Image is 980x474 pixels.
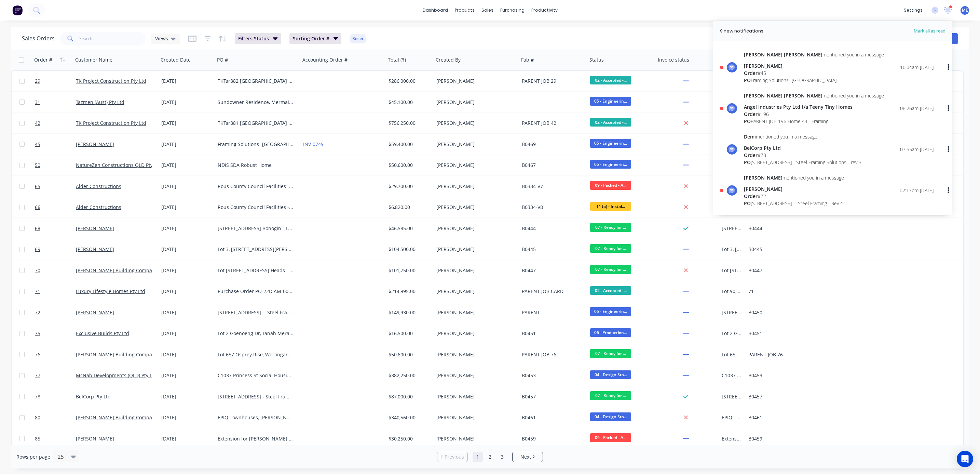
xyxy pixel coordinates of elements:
[590,97,631,105] span: 05 - Engineerin...
[35,239,76,260] a: 69
[436,393,512,400] div: [PERSON_NAME]
[76,267,174,274] a: [PERSON_NAME] Building Company Pty Ltd
[590,307,631,316] span: 05 - Engineerin...
[436,162,512,169] div: [PERSON_NAME]
[76,414,174,421] a: [PERSON_NAME] Building Company Pty Ltd
[75,56,112,63] div: Customer Name
[35,260,76,281] a: 70
[748,372,808,379] div: B0453
[744,51,884,58] div: mentioned you in a message
[302,56,348,63] div: Accounting Order #
[590,286,631,295] span: 02 - Accepted -...
[744,200,844,207] div: [STREET_ADDRESS] -- Steel Framing - Rev 4
[76,372,157,379] a: McNab Developments (QLD) Pty Ltd
[744,70,758,76] span: Order
[722,267,742,274] div: Lot [STREET_ADDRESS] Heads - Steel Framing
[389,99,429,106] div: $45,100.00
[748,246,808,253] div: B0445
[722,351,742,358] div: Lot 657 Osprey Rise, Worongary - Light Steel Framing
[35,288,40,295] span: 71
[744,51,822,58] span: [PERSON_NAME] [PERSON_NAME]
[485,452,495,462] a: Page 2
[744,200,751,207] span: PO
[76,225,114,232] a: [PERSON_NAME]
[522,225,582,232] div: B0444
[744,62,884,69] div: [PERSON_NAME]
[748,288,808,295] div: 71
[35,386,76,407] a: 78
[35,393,40,400] span: 78
[76,351,174,358] a: [PERSON_NAME] Building Company Pty Ltd
[161,393,212,400] div: [DATE]
[522,267,582,274] div: B0447
[218,141,294,148] div: Framing Solutions -[GEOGRAPHIC_DATA]
[722,309,742,316] div: [STREET_ADDRESS] -- Steel Framing - Rev 4
[389,183,429,190] div: $29,700.00
[217,56,228,63] div: PO #
[389,372,429,379] div: $382,250.00
[744,159,861,166] div: [STREET_ADDRESS] - Steel Framing Solutions - rev 3
[522,162,582,169] div: B0467
[35,372,40,379] span: 77
[389,120,429,127] div: $756,250.00
[900,105,934,112] div: 08:26am [DATE]
[218,225,294,232] div: [STREET_ADDRESS] Bonogin - LGSF Walls - Rev 2
[590,349,631,358] span: 07 - Ready for ...
[889,28,945,35] span: Mark all as read
[161,351,212,358] div: [DATE]
[218,267,294,274] div: Lot [STREET_ADDRESS] Heads - Steel Framing
[161,330,212,337] div: [DATE]
[436,372,512,379] div: [PERSON_NAME]
[293,35,329,42] span: Sorting: Order #
[900,187,934,194] div: 02:17pm [DATE]
[35,183,40,190] span: 65
[522,246,582,253] div: B0445
[218,435,294,442] div: Extension for [PERSON_NAME] - LGS Steel Framing
[389,414,429,421] div: $340,560.00
[528,5,561,15] div: productivity
[744,77,751,83] span: PO
[35,344,76,365] a: 76
[35,113,76,133] a: 42
[900,5,926,15] div: settings
[35,162,40,169] span: 50
[744,110,884,118] div: # 196
[744,103,884,110] div: Angel Industries Pty Ltd t/a Teeny Tiny Homes
[436,435,512,442] div: [PERSON_NAME]
[744,133,861,140] div: mentioned you in a message
[35,246,40,253] span: 69
[436,56,461,63] div: Created By
[161,204,212,211] div: [DATE]
[436,99,512,106] div: [PERSON_NAME]
[513,453,543,460] a: Next page
[590,76,631,84] span: 02 - Accepted -...
[658,56,689,63] div: Invoice status
[76,183,121,189] a: Alder Constructions
[437,453,467,460] a: Previous page
[161,246,212,253] div: [DATE]
[436,120,512,127] div: [PERSON_NAME]
[522,183,582,190] div: B0334-V7
[451,5,478,15] div: products
[22,35,55,42] h1: Sales Orders
[218,309,294,316] div: [STREET_ADDRESS] -- Steel Framing - Rev 4
[35,267,40,274] span: 70
[35,99,40,106] span: 31
[12,5,23,15] img: Factory
[436,351,512,358] div: [PERSON_NAME]
[35,120,40,127] span: 42
[350,34,366,43] button: Reset
[590,391,631,400] span: 07 - Ready for ...
[35,407,76,428] a: 80
[35,78,40,84] span: 29
[521,56,534,63] div: Fab #
[79,32,146,45] input: Search...
[389,225,429,232] div: $46,585.00
[722,435,742,442] div: Extension for [PERSON_NAME] - LGS Steel Framing
[744,118,751,124] span: PO
[744,193,758,199] span: Order
[35,323,76,344] a: 75
[218,204,294,211] div: Rous County Council Facilities - Building B - Operable Wall Steel Changes - VAR 08
[478,5,497,15] div: sales
[218,393,294,400] div: [STREET_ADDRESS] - Steel Framing Solutions - rev 3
